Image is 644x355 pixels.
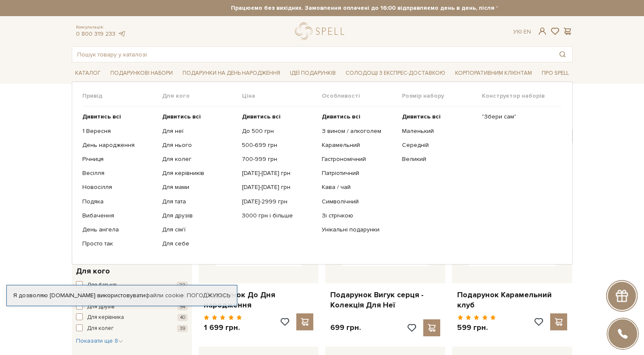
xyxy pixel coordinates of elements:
[242,92,322,100] span: Ціна
[322,155,395,163] a: Гастрономічний
[145,292,184,299] a: файли cookie
[322,226,395,234] a: Унікальні подарунки
[452,66,535,80] a: Корпоративним клієнтам
[523,28,531,35] a: En
[76,324,188,333] button: Для колег 39
[242,198,315,206] a: [DATE]-2999 грн
[76,25,126,30] span: Консультація:
[457,290,567,310] a: Подарунок Карамельний клуб
[187,292,230,299] a: Погоджуюсь
[72,67,104,80] span: Каталог
[82,155,156,163] a: Річниця
[322,141,395,149] a: Карамельний
[322,127,395,135] a: З вином / алкоголем
[402,92,482,100] span: Розмір набору
[295,23,348,40] a: logo
[242,113,315,121] a: Дивитись всі
[177,303,188,310] span: 54
[76,303,188,311] button: Для друзів 54
[162,183,236,191] a: Для мами
[76,337,123,345] button: Показати ще 8
[82,169,156,177] a: Весілля
[177,282,188,289] span: 22
[520,28,522,35] span: |
[162,212,236,220] a: Для друзів
[513,28,531,36] div: Ук
[402,113,475,121] a: Дивитись всі
[82,127,156,135] a: 1 Вересня
[242,113,281,120] b: Дивитись всі
[553,47,572,62] button: Пошук товару у каталозі
[82,113,121,120] b: Дивитись всі
[457,323,496,332] p: 599 грн.
[482,92,562,100] span: Конструктор наборів
[162,92,242,100] span: Для кого
[242,155,315,163] a: 700-999 грн
[162,198,236,206] a: Для тата
[204,323,242,332] p: 1 699 грн.
[402,127,475,135] a: Маленький
[107,67,176,80] span: Подарункові набори
[402,113,441,120] b: Дивитись всі
[322,212,395,220] a: Зі стрічкою
[76,265,110,277] span: Для кого
[76,313,188,322] button: Для керівника 40
[322,113,360,120] b: Дивитись всі
[342,66,449,80] a: Солодощі з експрес-доставкою
[82,141,156,149] a: День народження
[162,113,201,120] b: Дивитись всі
[87,303,115,311] span: Для друзів
[118,30,126,37] a: telegram
[330,290,440,310] a: Подарунок Вигук серця - Колекція Для Неї
[242,141,315,149] a: 500-699 грн
[179,67,284,80] span: Подарунки на День народження
[242,169,315,177] a: [DATE]-[DATE] грн
[87,324,114,333] span: Для колег
[162,240,236,248] a: Для себе
[402,141,475,149] a: Середній
[330,323,361,332] p: 699 грн.
[538,67,572,80] span: Про Spell
[287,67,339,80] span: Ідеї подарунків
[72,47,553,62] input: Пошук товару у каталозі
[82,183,156,191] a: Новосілля
[87,281,117,290] span: Для батьків
[76,337,123,344] span: Показати ще 8
[402,155,475,163] a: Великий
[162,127,236,135] a: Для неї
[322,92,402,100] span: Особливості
[322,198,395,206] a: Символічний
[204,290,314,310] a: Подарунок До Дня народження
[162,141,236,149] a: Для нього
[76,281,188,290] button: Для батьків 22
[482,113,555,121] a: "Збери сам"
[82,198,156,206] a: Подяка
[76,30,115,37] a: 0 800 319 233
[242,183,315,191] a: [DATE]-[DATE] грн
[322,183,395,191] a: Кава / чай
[82,226,156,234] a: День ангела
[82,113,156,121] a: Дивитись всі
[242,212,315,220] a: 3000 грн і більше
[82,240,156,248] a: Просто так
[177,325,188,332] span: 39
[82,92,162,100] span: Привід
[162,169,236,177] a: Для керівників
[82,212,156,220] a: Вибачення
[177,314,188,321] span: 40
[162,113,236,121] a: Дивитись всі
[162,155,236,163] a: Для колег
[87,313,124,322] span: Для керівника
[322,169,395,177] a: Патріотичний
[7,292,237,299] div: Я дозволяю [DOMAIN_NAME] використовувати
[242,127,315,135] a: До 500 грн
[322,113,395,121] a: Дивитись всі
[72,82,573,265] div: Каталог
[162,226,236,234] a: Для сім'ї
